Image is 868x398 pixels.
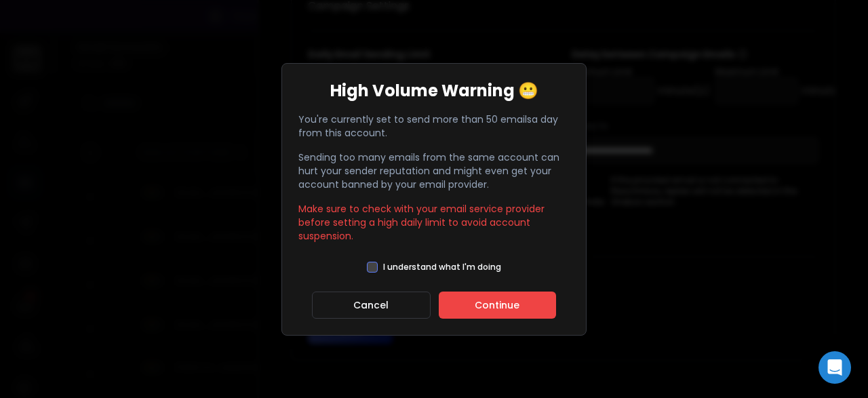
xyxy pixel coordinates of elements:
[298,202,570,243] p: Make sure to check with your email service provider before setting a high daily limit to avoid ac...
[818,351,851,384] div: Open Intercom Messenger
[486,113,532,126] span: 50 emails
[298,151,570,191] p: Sending too many emails from the same account can hurt your sender reputation and might even get ...
[330,80,538,102] h1: High Volume Warning 😬
[312,292,431,319] button: Cancel
[439,292,556,319] button: Continue
[383,262,501,273] label: I understand what I'm doing
[298,113,570,140] p: You're currently set to send more than a day from this account.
